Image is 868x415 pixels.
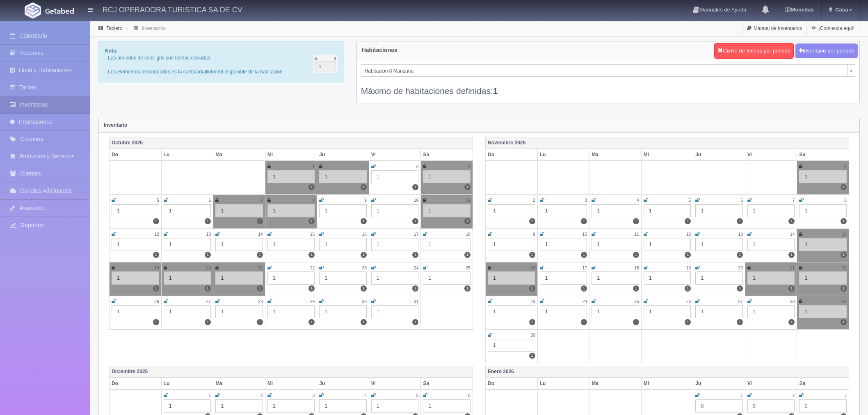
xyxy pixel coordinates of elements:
small: 5 [157,198,159,203]
small: 11 [466,198,471,203]
div: 1 [164,271,211,285]
small: 7 [793,198,795,203]
label: 1 [153,319,159,325]
small: 30 [362,299,366,304]
div: 1 [592,305,639,318]
label: 1 [529,252,535,258]
small: 19 [686,266,691,270]
small: 6 [208,198,211,203]
a: ¡Comienza aquí! [807,21,859,36]
small: 26 [154,299,159,304]
div: 1 [112,204,159,217]
label: 1 [412,285,418,292]
small: 9 [533,232,535,237]
small: 2 [793,393,795,398]
label: 1 [205,218,211,224]
small: 27 [738,299,742,304]
label: 1 [685,252,691,258]
div: 1 [540,271,587,285]
button: Inventario por periodo [795,43,858,59]
label: 1 [464,285,471,292]
div: 1 [319,305,367,318]
div: 1 [164,305,211,318]
small: 8 [313,198,315,203]
label: 1 [308,184,315,190]
label: 1 [464,184,471,190]
div: 1 [112,271,159,285]
label: 1 [841,285,847,292]
th: Ma [589,149,642,161]
label: 1 [205,252,211,258]
small: 16 [362,232,366,237]
small: 22 [842,266,847,270]
label: 1 [412,252,418,258]
th: Sa [421,149,473,161]
th: Lu [161,378,213,390]
div: 1 [164,399,211,413]
strong: Inventario [104,122,127,128]
label: 1 [308,285,315,292]
small: 3 [416,164,419,169]
label: 1 [361,285,367,292]
a: Tablero [106,25,122,31]
small: 6 [468,393,471,398]
label: 1 [633,252,639,258]
th: Ju [693,149,745,161]
div: 1 [644,305,691,318]
small: 24 [414,266,418,270]
label: 1 [841,218,847,224]
div: 1 [488,204,535,217]
span: Casa [833,7,848,13]
div: 1 [112,238,159,251]
div: 1 [164,238,211,251]
h4: RCJ OPERADORA TURISTICA SA DE CV [103,4,242,14]
th: Octubre 2025 [110,137,473,149]
img: Getabed [45,8,74,14]
label: 1 [153,252,159,258]
div: 1 [644,271,691,285]
h4: Habitaciones [362,47,397,53]
label: 1 [529,285,535,292]
small: 10 [582,232,587,237]
small: 7 [260,198,263,203]
small: 17 [582,266,587,270]
th: Vi [745,378,797,390]
span: Habitación 8 Manzana [365,65,844,77]
div: 1 [747,305,795,318]
div: 1 [423,271,471,285]
small: 29 [842,299,847,304]
label: 1 [308,218,315,224]
th: Ju [317,149,369,161]
label: 1 [737,218,743,224]
th: Do [110,149,162,161]
a: Manual de Inventarios [742,21,806,36]
div: 1 [319,170,367,183]
div: 1 [164,204,211,217]
small: 24 [582,299,587,304]
label: 1 [581,252,587,258]
div: 1 [540,238,587,251]
small: 20 [738,266,742,270]
div: 1 [695,271,743,285]
img: cutoff.png [313,55,338,73]
small: 3 [585,198,587,203]
div: 1 [747,271,795,285]
div: 1 [423,204,471,217]
label: 1 [464,218,471,224]
div: 1 [799,204,847,217]
small: 1 [740,393,743,398]
div: 1 [747,238,795,251]
div: 1 [644,238,691,251]
div: 1 [267,238,315,251]
th: Ma [213,378,265,390]
b: 1 [493,86,498,96]
small: 27 [206,299,211,304]
div: 1 [215,238,263,251]
small: 1 [844,164,847,169]
label: 1 [581,319,587,325]
small: 3 [844,393,847,398]
th: Diciembre 2025 [110,366,473,378]
label: 1 [685,285,691,292]
small: 30 [530,333,535,337]
label: 1 [737,285,743,292]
